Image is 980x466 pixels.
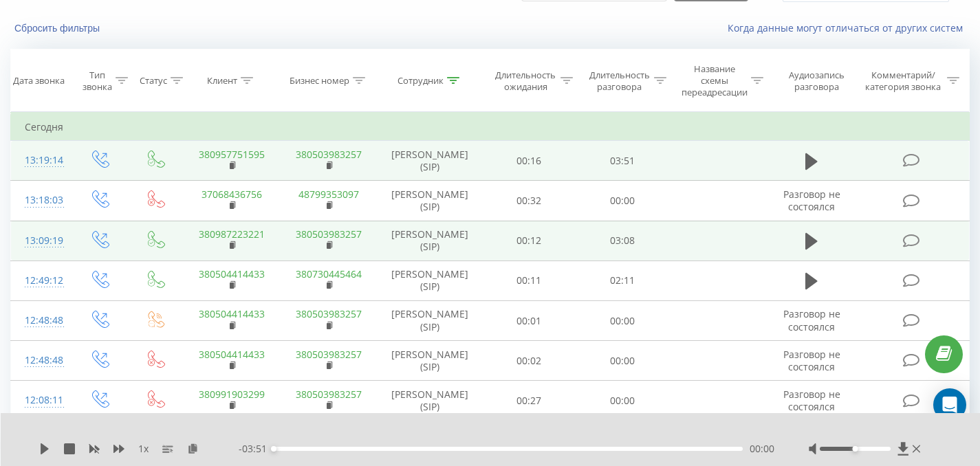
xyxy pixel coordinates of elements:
[494,69,556,93] div: Длительность ожидания
[779,69,853,93] div: Аудиозапись разговора
[199,388,265,401] a: 380991903299
[296,228,362,241] a: 380503983257
[25,228,57,254] div: 13:09:19
[576,341,669,381] td: 00:00
[933,388,966,421] div: Open Intercom Messenger
[378,301,482,341] td: [PERSON_NAME] (SIP)
[482,141,576,181] td: 00:16
[576,301,669,341] td: 00:00
[576,141,669,181] td: 03:51
[138,442,149,456] span: 1 x
[682,63,748,98] div: Название схемы переадресации
[378,181,482,221] td: [PERSON_NAME] (SIP)
[853,446,858,452] div: Accessibility label
[589,69,651,93] div: Длительность разговора
[199,228,265,241] a: 380987223221
[378,141,482,181] td: [PERSON_NAME] (SIP)
[296,148,362,161] a: 380503983257
[296,348,362,361] a: 380503983257
[298,188,359,201] a: 48799353097
[296,267,362,280] a: 380730445464
[783,188,840,213] span: Разговор не состоялся
[296,388,362,401] a: 380503983257
[271,446,276,452] div: Accessibility label
[13,75,65,87] div: Дата звонка
[750,442,774,456] span: 00:00
[11,113,970,141] td: Сегодня
[199,348,265,361] a: 380504414433
[783,307,840,333] span: Разговор не состоялся
[10,22,107,34] button: Сбросить фильтры
[202,188,262,201] a: 37068436756
[378,221,482,260] td: [PERSON_NAME] (SIP)
[482,381,576,421] td: 00:27
[576,381,669,421] td: 00:00
[783,348,840,373] span: Разговор не состоялся
[239,442,274,456] span: - 03:51
[378,341,482,381] td: [PERSON_NAME] (SIP)
[83,69,112,93] div: Тип звонка
[728,21,970,34] a: Когда данные могут отличаться от других систем
[482,221,576,260] td: 00:12
[25,347,57,374] div: 12:48:48
[25,307,57,334] div: 12:48:48
[576,260,669,300] td: 02:11
[863,69,944,93] div: Комментарий/категория звонка
[482,341,576,381] td: 00:02
[25,387,57,414] div: 12:08:11
[576,221,669,260] td: 03:08
[207,75,237,87] div: Клиент
[783,388,840,413] span: Разговор не состоялся
[398,75,444,87] div: Сотрудник
[378,381,482,421] td: [PERSON_NAME] (SIP)
[482,260,576,300] td: 00:11
[25,147,57,174] div: 13:19:14
[140,75,167,87] div: Статус
[25,267,57,294] div: 12:49:12
[290,75,349,87] div: Бизнес номер
[199,267,265,280] a: 380504414433
[482,181,576,221] td: 00:32
[576,181,669,221] td: 00:00
[378,260,482,300] td: [PERSON_NAME] (SIP)
[25,187,57,214] div: 13:18:03
[482,301,576,341] td: 00:01
[296,307,362,320] a: 380503983257
[199,148,265,161] a: 380957751595
[199,307,265,320] a: 380504414433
